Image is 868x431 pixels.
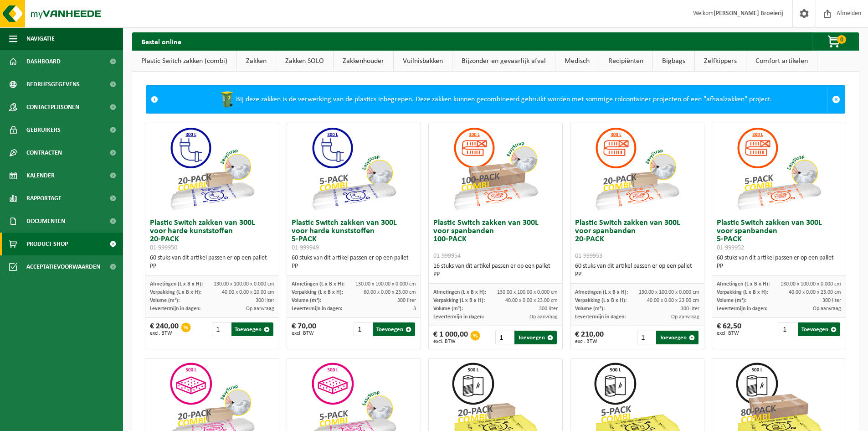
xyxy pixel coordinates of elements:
button: Toevoegen [231,322,274,336]
span: 40.00 x 0.00 x 20.00 cm [222,290,274,295]
h3: Plastic Switch zakken van 300L voor spanbanden 20-PACK [575,219,699,260]
span: Afmetingen (L x B x H): [575,290,628,295]
div: PP [717,262,841,270]
input: 1 [354,322,372,336]
span: 300 liter [256,298,274,303]
strong: [PERSON_NAME] Broeierij [714,10,783,17]
div: 60 stuks van dit artikel passen er op een pallet [575,262,699,279]
span: Volume (m³): [292,298,321,303]
img: 01-999949 [308,123,399,214]
a: Medisch [555,51,599,72]
span: Verpakking (L x B x H): [575,298,627,303]
span: Afmetingen (L x B x H): [717,281,770,287]
div: 60 stuks van dit artikel passen er op een pallet [717,254,841,270]
span: Volume (m³): [575,306,605,312]
a: Zakken SOLO [276,51,333,72]
span: 300 liter [539,306,558,312]
span: Afmetingen (L x B x H): [433,290,486,295]
span: 300 liter [397,298,416,303]
span: Op aanvraag [246,306,274,312]
span: Navigatie [26,27,55,50]
input: 1 [495,331,514,344]
span: Levertermijn in dagen: [150,306,200,312]
span: Levertermijn in dagen: [575,314,626,320]
div: Bij deze zakken is de verwerking van de plastics inbegrepen. Deze zakken kunnen gecombineerd gebr... [163,86,827,113]
button: Toevoegen [656,331,699,344]
span: 01-999954 [433,253,461,260]
span: Levertermijn in dagen: [292,306,342,312]
div: 60 stuks van dit artikel passen er op een pallet [292,254,416,270]
span: excl. BTW [150,331,179,336]
a: Vuilnisbakken [394,51,452,72]
span: 300 liter [822,298,841,303]
span: Documenten [26,210,65,233]
span: 60.00 x 0.00 x 23.00 cm [364,290,416,295]
a: Bijzonder en gevaarlijk afval [452,51,555,72]
input: 1 [212,322,230,336]
a: Comfort artikelen [746,51,817,72]
button: Toevoegen [373,322,416,336]
h3: Plastic Switch zakken van 300L voor harde kunststoffen 5-PACK [292,219,416,252]
a: Zakkenhouder [334,51,393,72]
span: Volume (m³): [150,298,180,303]
span: 40.00 x 0.00 x 23.00 cm [505,298,558,303]
div: € 62,50 [717,322,741,336]
span: excl. BTW [433,339,468,344]
a: Zelfkippers [695,51,746,72]
span: Product Shop [26,233,68,255]
input: 1 [779,322,797,336]
div: € 240,00 [150,322,179,336]
span: Levertermijn in dagen: [717,306,767,312]
div: 16 stuks van dit artikel passen er op een pallet [433,262,558,279]
a: Bigbags [653,51,694,72]
span: 40.00 x 0.00 x 23.00 cm [789,290,841,295]
span: 01-999950 [150,244,177,251]
span: Contracten [26,141,62,164]
div: € 70,00 [292,322,316,336]
span: 130.00 x 100.00 x 0.000 cm [639,290,699,295]
span: Bedrijfsgegevens [26,73,80,96]
span: Verpakking (L x B x H): [292,290,343,295]
span: 3 [413,306,416,312]
span: 130.00 x 100.00 x 0.000 cm [497,290,558,295]
div: € 210,00 [575,331,604,344]
span: 130.00 x 100.00 x 0.000 cm [781,281,841,287]
button: 0 [812,32,858,51]
span: excl. BTW [717,331,741,336]
img: WB-0240-HPE-GN-50.png [218,90,236,109]
a: Sluit melding [827,86,845,113]
span: Op aanvraag [529,314,558,320]
span: Rapportage [26,187,62,210]
span: Op aanvraag [671,314,699,320]
div: PP [292,262,416,270]
span: 130.00 x 100.00 x 0.000 cm [355,281,416,287]
span: Dashboard [26,50,61,73]
a: Zakken [237,51,276,72]
span: Afmetingen (L x B x H): [150,281,203,287]
a: Plastic Switch zakken (combi) [132,51,236,72]
div: 60 stuks van dit artikel passen er op een pallet [150,254,274,270]
span: Op aanvraag [813,306,841,312]
span: 300 liter [681,306,699,312]
img: 01-999952 [733,123,824,214]
span: Volume (m³): [433,306,463,312]
span: Acceptatievoorwaarden [26,255,100,278]
a: Recipiënten [599,51,652,72]
span: 01-999952 [717,244,744,251]
span: Verpakking (L x B x H): [433,298,485,303]
h3: Plastic Switch zakken van 300L voor spanbanden 5-PACK [717,219,841,252]
span: Levertermijn in dagen: [433,314,484,320]
span: 40.00 x 0.00 x 23.00 cm [647,298,699,303]
span: Contactpersonen [26,96,79,119]
img: 01-999954 [450,123,541,214]
button: Toevoegen [798,322,840,336]
span: Verpakking (L x B x H): [150,290,201,295]
h3: Plastic Switch zakken van 300L voor harde kunststoffen 20-PACK [150,219,274,252]
h2: Bestel online [132,32,190,50]
img: 01-999950 [166,123,257,214]
span: 01-999953 [575,253,602,260]
span: Afmetingen (L x B x H): [292,281,344,287]
div: PP [433,270,558,279]
span: Volume (m³): [717,298,746,303]
span: 01-999949 [292,244,319,251]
